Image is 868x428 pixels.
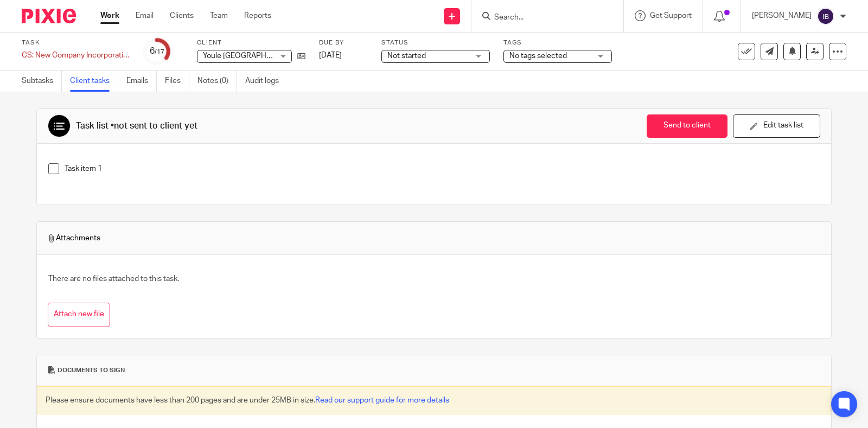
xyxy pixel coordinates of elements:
[197,39,305,47] label: Client
[315,397,449,404] a: Read our support guide for more details
[70,71,118,92] a: Client tasks
[136,10,154,21] a: Email
[647,114,727,138] button: Send to client
[170,10,194,21] a: Clients
[381,39,490,47] label: Status
[733,114,820,138] button: Edit task list
[48,303,110,327] button: Attach new file
[65,163,820,174] p: Task item 1
[48,233,100,244] span: Attachments
[100,10,119,21] a: Work
[114,122,197,130] span: not sent to client yet
[493,13,591,23] input: Search
[244,10,271,21] a: Reports
[319,39,368,47] label: Due by
[48,275,179,283] span: There are no files attached to this task.
[126,71,157,92] a: Emails
[203,52,347,60] span: Youle [GEOGRAPHIC_DATA] (SMP) Pte Ltd
[22,50,130,61] div: CS: New Company Incorporation
[22,9,76,23] img: Pixie
[817,8,834,25] img: svg%3E
[752,10,812,21] p: [PERSON_NAME]
[503,39,612,47] label: Tags
[210,10,228,21] a: Team
[22,39,130,47] label: Task
[165,71,189,92] a: Files
[37,386,832,414] div: Please ensure documents have less than 200 pages and are under 25MB in size.
[22,71,62,92] a: Subtasks
[245,71,287,92] a: Audit logs
[319,52,342,59] span: [DATE]
[155,49,164,55] small: /17
[650,12,692,20] span: Get Support
[387,52,426,60] span: Not started
[509,52,567,60] span: No tags selected
[76,120,197,132] div: Task list •
[197,71,237,92] a: Notes (0)
[150,45,164,58] div: 6
[58,366,125,375] span: Documents to sign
